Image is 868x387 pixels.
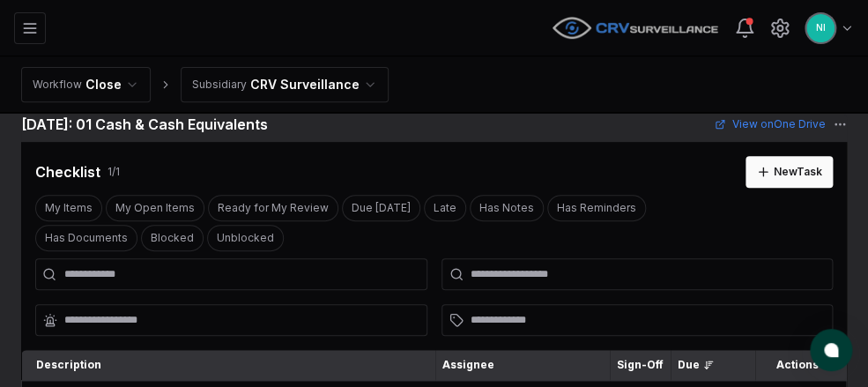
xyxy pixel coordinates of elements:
[551,16,720,40] img: CRV Surveillance logo
[805,12,836,44] button: NI
[435,350,610,381] th: Assignee
[106,195,204,221] button: My Open Items
[810,329,852,371] button: atlas-launcher
[192,77,247,93] div: Subsidiary
[816,21,826,34] span: NI
[547,195,646,221] button: Has Reminders
[21,67,389,102] nav: breadcrumb
[35,161,100,182] div: Checklist
[208,195,338,221] button: Ready for My Review
[21,114,268,135] h2: [DATE]: 01 Cash & Cash Equivalents
[610,350,671,381] th: Sign-Off
[762,357,833,373] div: Actions
[746,156,833,188] button: NewTask
[207,225,284,251] button: Unblocked
[678,357,748,373] div: Due
[424,195,466,221] button: Late
[108,164,120,180] div: 1 / 1
[774,164,822,180] div: New Task
[141,225,204,251] button: Blocked
[33,77,82,93] div: Workflow
[715,116,826,132] a: View onOne Drive
[35,195,102,221] button: My Items
[342,195,420,221] button: Due Today
[35,225,137,251] button: Has Documents
[470,195,544,221] button: Has Notes
[22,350,435,381] th: Description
